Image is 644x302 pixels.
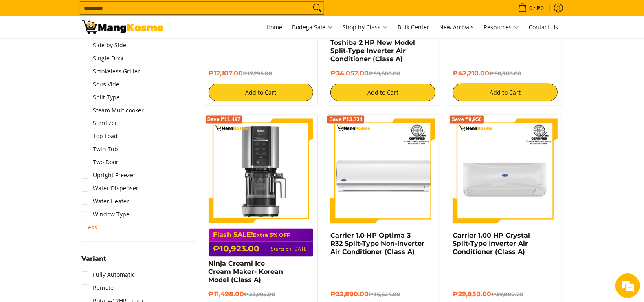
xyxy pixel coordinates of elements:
a: Split Type [82,91,120,104]
a: Smokeless Griller [82,65,141,78]
del: ₱59,600.00 [369,70,400,77]
a: Sous Vide [82,78,120,91]
span: Bulk Center [398,23,430,31]
a: Carrier 1.0 HP Optima 3 R32 Split-Type Non-Inverter Air Conditioner (Class A) [330,232,424,256]
a: Twin Tub [82,143,119,156]
span: Save ₱13,734 [329,117,363,122]
span: New Arrivals [440,23,474,31]
button: Search [311,2,324,14]
a: Carrier 1.00 HP Crystal Split-Type Inverter Air Conditioner (Class A) [453,232,530,256]
h6: ₱34,052.00 [330,69,435,77]
del: ₱39,800.00 [491,291,523,298]
img: ninja-creami-ice-cream-maker-gray-korean-model-full-view-mang-kosme [209,119,314,224]
span: Save ₱9,950 [451,117,482,122]
span: 0 [528,5,534,11]
a: Shop by Class [339,16,392,38]
div: Minimize live chat window [134,4,153,24]
span: We're online! [47,96,112,178]
a: Toshiba 2 HP New Model Split-Type Inverter Air Conditioner (Class A) [330,39,415,63]
h6: ₱22,890.00 [330,291,435,299]
button: Add to Cart [330,84,435,101]
a: Remote [82,282,114,295]
textarea: Type your message and hit 'Enter' [4,209,155,238]
h6: ₱29,850.00 [453,291,558,299]
button: Add to Cart [209,84,314,101]
summary: Open [82,225,97,231]
del: ₱36,624.00 [369,291,400,298]
del: ₱17,295.00 [243,70,273,77]
a: Bodega Sale [288,16,337,38]
h6: ₱11,498.00 [209,291,314,299]
del: ₱60,300.00 [489,70,521,77]
span: Home [267,23,283,31]
nav: Main Menu [171,16,563,38]
a: Ninja Creami Ice Cream Maker- Korean Model (Class A) [209,260,284,284]
h6: ₱12,107.00 [209,69,314,77]
a: Contact Us [525,16,563,38]
span: Resources [484,22,519,33]
a: Two Door [82,156,119,169]
a: Sterilizer [82,117,118,130]
span: Shop by Class [343,22,388,33]
a: Resources [480,16,523,38]
img: Carrier 1.0 HP Optima 3 R32 Split-Type Non-Inverter Air Conditioner (Class A) [330,119,435,224]
h6: ₱42,210.00 [453,69,558,77]
img: Carrier 1.00 HP Crystal Split-Type Inverter Air Conditioner (Class A) [453,119,558,224]
span: ₱0 [536,5,545,11]
a: Home [263,16,287,38]
img: Class A | Mang Kosme [82,20,163,34]
a: Water Dispenser [82,182,139,195]
span: - Less [82,225,97,231]
a: Top Load [82,130,118,143]
del: ₱22,995.00 [244,291,275,298]
span: Contact Us [529,23,558,31]
a: Bulk Center [394,16,434,38]
a: Window Type [82,208,130,221]
summary: Open [82,256,107,269]
a: Water Heater [82,195,130,208]
span: Save ₱11,497 [207,117,241,122]
div: Chat with us now [42,46,137,56]
span: Bodega Sale [292,22,333,33]
a: Fully Automatic [82,269,135,282]
a: Steam Multicooker [82,104,144,117]
span: • [516,4,547,13]
a: Single Door [82,52,125,65]
a: Side by Side [82,39,127,52]
a: Upright Freezer [82,169,136,182]
button: Add to Cart [453,84,558,101]
a: New Arrivals [435,16,478,38]
span: Variant [82,256,107,262]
